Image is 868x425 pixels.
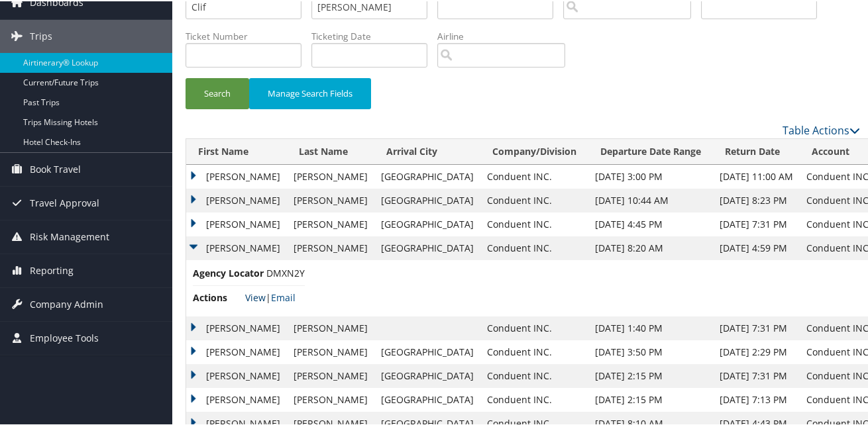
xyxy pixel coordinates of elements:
th: Arrival City: activate to sort column ascending [374,138,480,164]
td: [PERSON_NAME] [186,211,287,235]
td: [PERSON_NAME] [186,339,287,363]
td: [DATE] 2:15 PM [588,387,713,410]
td: [PERSON_NAME] [287,339,374,363]
a: View [245,290,266,303]
span: Risk Management [30,219,109,252]
td: [DATE] 10:44 AM [588,187,713,211]
td: Conduent INC. [480,315,588,339]
td: [GEOGRAPHIC_DATA] [374,211,480,235]
td: [DATE] 4:59 PM [713,235,800,259]
span: Agency Locator [193,265,264,279]
td: Conduent INC. [480,187,588,211]
td: Conduent INC. [480,387,588,410]
td: [GEOGRAPHIC_DATA] [374,387,480,410]
td: [DATE] 7:31 PM [713,315,800,339]
td: [GEOGRAPHIC_DATA] [374,339,480,363]
th: Last Name: activate to sort column ascending [287,138,374,164]
th: Company/Division [480,138,588,164]
td: [DATE] 1:40 PM [588,315,713,339]
td: [PERSON_NAME] [186,363,287,387]
td: [PERSON_NAME] [186,164,287,187]
span: Company Admin [30,287,103,320]
td: [PERSON_NAME] [287,387,374,410]
td: Conduent INC. [480,235,588,259]
td: [PERSON_NAME] [287,211,374,235]
a: Table Actions [783,122,860,136]
td: [DATE] 3:50 PM [588,339,713,363]
span: Trips [30,19,52,52]
button: Manage Search Fields [249,77,371,108]
td: Conduent INC. [480,211,588,235]
span: Reporting [30,253,74,286]
span: DMXN2Y [266,265,305,278]
td: [GEOGRAPHIC_DATA] [374,187,480,211]
td: [PERSON_NAME] [287,363,374,387]
label: Ticket Number [186,28,311,42]
td: [DATE] 7:13 PM [713,387,800,410]
td: [GEOGRAPHIC_DATA] [374,164,480,187]
span: Employee Tools [30,320,99,354]
td: [DATE] 7:31 PM [713,211,800,235]
button: Search [186,77,249,108]
td: [DATE] 11:00 AM [713,164,800,187]
th: First Name: activate to sort column ascending [186,138,287,164]
td: [DATE] 8:23 PM [713,187,800,211]
td: Conduent INC. [480,363,588,387]
td: [PERSON_NAME] [186,235,287,259]
label: Airline [437,28,575,42]
a: Email [271,290,296,303]
td: Conduent INC. [480,164,588,187]
td: [DATE] 3:00 PM [588,164,713,187]
td: [GEOGRAPHIC_DATA] [374,363,480,387]
td: [DATE] 8:20 AM [588,235,713,259]
td: [DATE] 2:15 PM [588,363,713,387]
td: [PERSON_NAME] [287,235,374,259]
th: Return Date: activate to sort column ascending [713,138,800,164]
span: Book Travel [30,152,81,185]
td: [PERSON_NAME] [287,187,374,211]
td: [GEOGRAPHIC_DATA] [374,235,480,259]
td: [PERSON_NAME] [186,387,287,410]
span: | [245,290,296,303]
td: [PERSON_NAME] [186,187,287,211]
span: Travel Approval [30,185,99,218]
td: Conduent INC. [480,339,588,363]
th: Departure Date Range: activate to sort column ascending [588,138,713,164]
td: [PERSON_NAME] [287,315,374,339]
td: [DATE] 7:31 PM [713,363,800,387]
td: [PERSON_NAME] [287,164,374,187]
td: [PERSON_NAME] [186,315,287,339]
td: [DATE] 2:29 PM [713,339,800,363]
span: Actions [193,289,243,304]
label: Ticketing Date [311,28,437,42]
td: [DATE] 4:45 PM [588,211,713,235]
